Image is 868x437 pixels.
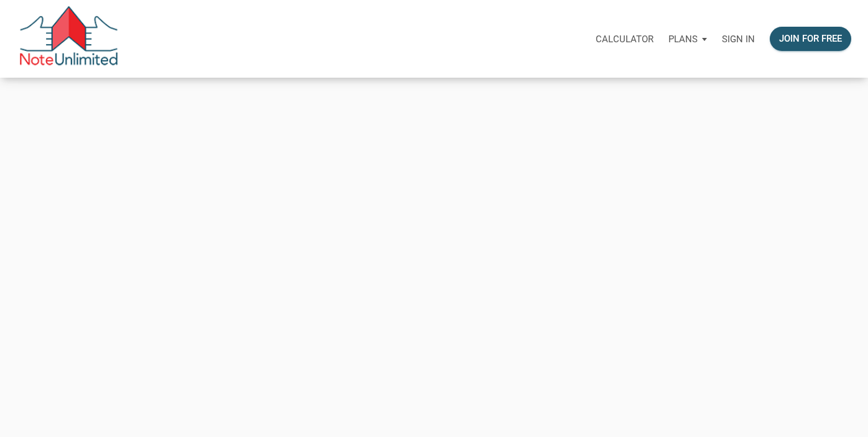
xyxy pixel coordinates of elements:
button: Join for free [770,27,851,51]
a: Calculator [588,19,661,58]
div: Join for free [779,32,842,46]
p: Calculator [596,34,653,45]
a: Plans [661,19,714,58]
a: Join for free [762,19,859,58]
p: Plans [668,34,698,45]
a: Sign in [714,19,762,58]
button: Plans [661,21,714,58]
p: Sign in [722,34,755,45]
img: NoteUnlimited [19,6,119,71]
